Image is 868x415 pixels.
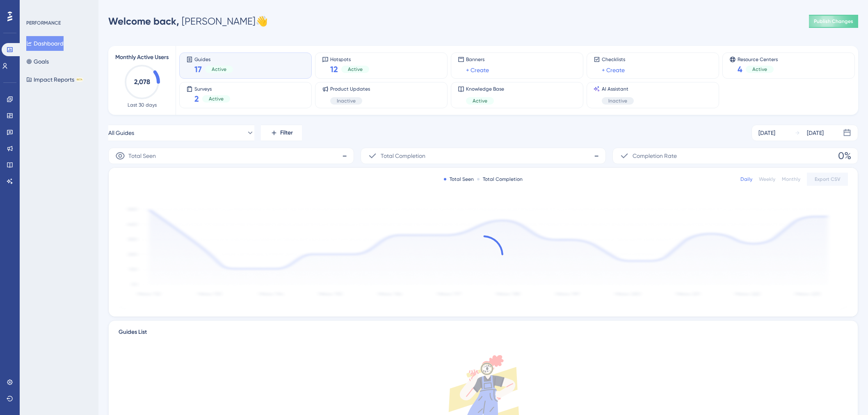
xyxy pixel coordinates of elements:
span: Last 30 days [128,102,157,108]
div: PERFORMANCE [26,20,61,26]
span: Publish Changes [814,18,853,25]
span: Guides List [119,327,147,342]
span: Completion Rate [633,151,677,161]
span: Knowledge Base [466,86,504,92]
div: Monthly [782,176,800,182]
span: Resource Centers [738,56,778,62]
span: Inactive [608,98,627,104]
div: [PERSON_NAME] 👋 [108,15,268,28]
button: Dashboard [26,36,64,51]
span: Hotspots [330,56,369,62]
div: Daily [740,176,752,182]
span: 4 [738,64,742,75]
button: Publish Changes [809,15,858,28]
a: + Create [602,65,625,75]
span: 0% [838,149,851,162]
span: 2 [194,93,199,105]
div: Total Seen [444,176,474,182]
span: Total Completion [381,151,425,161]
text: 2,078 [134,78,150,86]
span: 17 [194,64,202,75]
span: All Guides [108,128,134,138]
span: Active [348,66,363,73]
span: Product Updates [330,86,370,92]
span: Checklists [602,56,625,63]
div: BETA [76,78,83,82]
span: Active [209,96,224,102]
span: Banners [466,56,489,63]
div: [DATE] [758,128,775,138]
div: Weekly [759,176,775,182]
span: Welcome back, [108,15,179,27]
span: Filter [280,128,293,138]
span: Total Seen [128,151,156,161]
button: All Guides [108,125,254,141]
span: - [594,149,599,162]
span: Active [473,98,487,104]
span: AI Assistant [602,86,634,92]
span: Active [752,66,767,73]
button: Export CSV [807,173,848,186]
span: Guides [194,56,233,62]
span: Active [212,66,226,73]
span: Inactive [337,98,356,104]
button: Impact ReportsBETA [26,72,83,87]
span: Monthly Active Users [115,52,169,62]
span: - [342,149,347,162]
button: Filter [261,125,302,141]
div: [DATE] [807,128,824,138]
a: + Create [466,65,489,75]
span: Surveys [194,86,230,91]
span: 12 [330,64,338,75]
span: Export CSV [815,176,841,182]
button: Goals [26,54,49,69]
div: Total Completion [477,176,523,182]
